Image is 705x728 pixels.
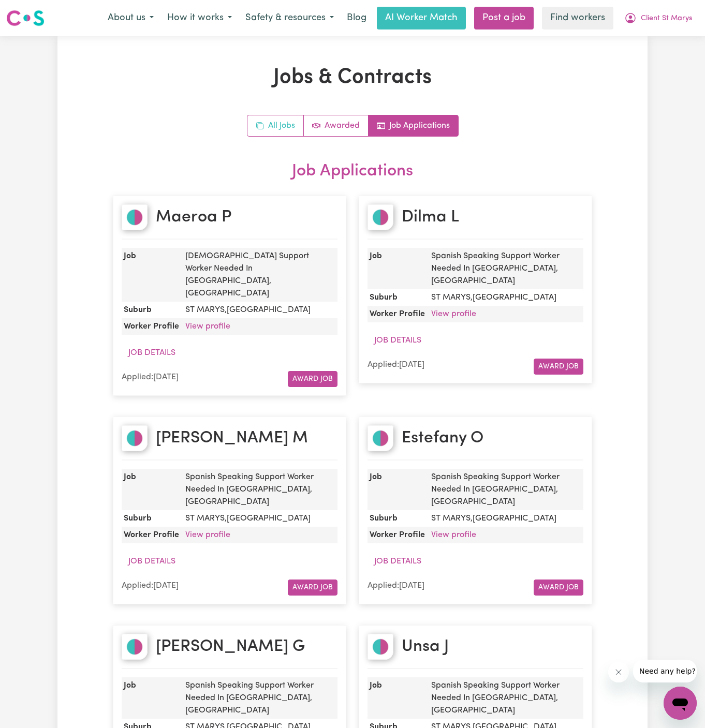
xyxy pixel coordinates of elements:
dd: ST MARYS , [GEOGRAPHIC_DATA] [181,302,337,318]
dd: Spanish Speaking Support Worker Needed In [GEOGRAPHIC_DATA], [GEOGRAPHIC_DATA] [181,677,337,719]
h2: Unsa J [402,637,449,657]
dd: Spanish Speaking Support Worker Needed In [GEOGRAPHIC_DATA], [GEOGRAPHIC_DATA] [181,469,337,510]
a: View profile [185,322,230,331]
span: Applied: [DATE] [368,361,424,369]
iframe: Message from company [633,660,697,682]
button: Job Details [368,552,428,571]
dd: Spanish Speaking Support Worker Needed In [GEOGRAPHIC_DATA], [GEOGRAPHIC_DATA] [427,677,583,719]
button: Award Job [288,580,337,596]
dt: Suburb [122,510,181,527]
a: Active jobs [304,115,369,136]
a: Post a job [474,7,534,29]
a: Careseekers logo [6,6,45,30]
h1: Jobs & Contracts [113,65,592,90]
img: Careseekers logo [6,9,45,27]
a: Blog [341,7,373,29]
dt: Suburb [368,289,427,306]
button: How it works [160,7,239,29]
dt: Worker Profile [122,318,181,335]
iframe: Button to launch messaging window [664,687,697,720]
a: View profile [431,531,476,539]
dt: Job [368,677,427,719]
dt: Job [122,469,181,510]
h2: [PERSON_NAME] M [156,428,308,448]
h2: Maeroa P [156,207,231,227]
button: Award Job [534,580,583,596]
a: View profile [185,531,230,539]
iframe: Close message [608,662,629,682]
a: View profile [431,310,476,318]
dd: [DEMOGRAPHIC_DATA] Support Worker Needed In [GEOGRAPHIC_DATA], [GEOGRAPHIC_DATA] [181,248,337,302]
dt: Suburb [122,302,181,318]
span: Applied: [DATE] [368,582,424,590]
button: Award Job [288,371,337,387]
button: Award Job [534,359,583,375]
button: My Account [618,7,699,29]
dt: Job [122,248,181,302]
dd: ST MARYS , [GEOGRAPHIC_DATA] [427,289,583,306]
button: Safety & resources [239,7,341,29]
span: Client St Marys [641,13,692,24]
button: Job Details [368,331,428,350]
a: AI Worker Match [377,7,466,29]
img: Dilma [368,204,393,230]
h2: Estefany O [402,428,483,448]
span: Applied: [DATE] [122,582,179,590]
button: About us [101,7,160,29]
h2: [PERSON_NAME] G [156,637,305,657]
dt: Job [122,677,181,719]
dd: ST MARYS , [GEOGRAPHIC_DATA] [427,510,583,527]
a: Job applications [369,115,458,136]
dd: Spanish Speaking Support Worker Needed In [GEOGRAPHIC_DATA], [GEOGRAPHIC_DATA] [427,469,583,510]
a: Find workers [542,7,613,29]
span: Applied: [DATE] [122,373,179,381]
dt: Worker Profile [368,306,427,322]
img: Maeroa [122,204,148,230]
h2: Dilma L [402,207,459,227]
img: Unsa [368,634,393,660]
dd: Spanish Speaking Support Worker Needed In [GEOGRAPHIC_DATA], [GEOGRAPHIC_DATA] [427,248,583,289]
dt: Suburb [368,510,427,527]
img: Sebastian [122,634,148,660]
dd: ST MARYS , [GEOGRAPHIC_DATA] [181,510,337,527]
a: All jobs [247,115,304,136]
img: Estefany [368,425,393,451]
dt: Job [368,248,427,289]
button: Job Details [122,552,182,571]
dt: Worker Profile [122,527,181,543]
dt: Worker Profile [368,527,427,543]
button: Job Details [122,343,182,363]
img: Caroline Mbete [122,425,148,451]
dt: Job [368,469,427,510]
h2: Job Applications [113,161,592,181]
